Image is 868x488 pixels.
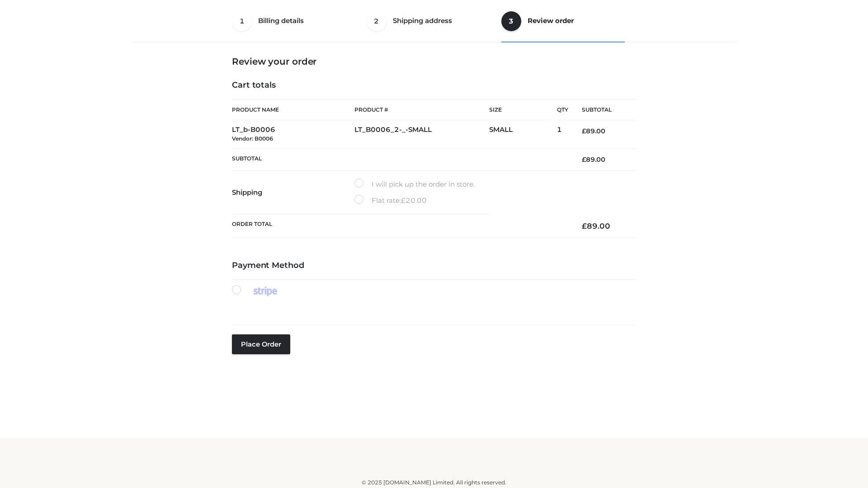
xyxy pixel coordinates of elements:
th: Shipping [232,171,354,214]
span: £ [582,155,586,164]
h4: Cart totals [232,80,636,90]
label: Flat rate: [354,195,427,206]
th: Order Total [232,214,568,238]
bdi: 89.00 [582,155,605,164]
th: Product Name [232,99,354,120]
th: Qty [557,99,568,120]
div: © 2025 [DOMAIN_NAME] Limited. All rights reserved. [134,478,734,487]
button: Place order [232,334,290,354]
th: Subtotal [232,148,568,170]
th: Size [489,100,552,120]
span: £ [401,196,406,205]
th: Product # [354,99,489,120]
label: I will pick up the order in store. [354,178,475,190]
bdi: 89.00 [582,127,605,135]
h3: Review your order [232,56,636,67]
bdi: 20.00 [401,196,427,205]
td: LT_b-B0006 [232,120,354,149]
span: £ [582,127,586,135]
th: Subtotal [568,100,636,120]
td: 1 [557,120,568,149]
span: £ [582,221,587,230]
bdi: 89.00 [582,221,610,230]
h4: Payment Method [232,261,636,271]
td: LT_B0006_2-_-SMALL [354,120,489,149]
td: SMALL [489,120,557,149]
small: Vendor: B0006 [232,135,273,142]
